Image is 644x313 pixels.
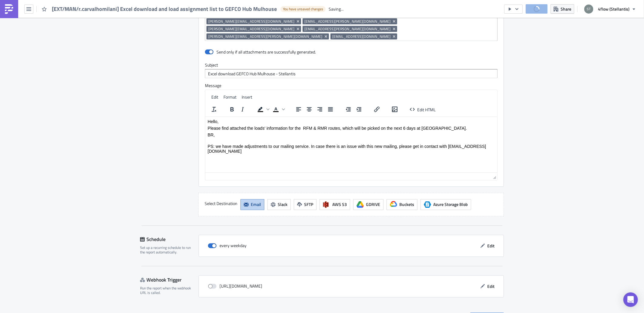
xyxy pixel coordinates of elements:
[271,105,286,114] div: Text color
[320,199,350,210] button: AWS S3
[487,243,495,249] span: Edit
[372,105,382,114] button: Insert/edit link
[278,201,287,208] span: Slack
[208,241,247,250] div: every weekday
[205,62,498,68] label: Subject
[208,27,294,31] span: [PERSON_NAME][EMAIL_ADDRESS][DOMAIN_NAME]
[387,199,418,210] button: Buckets
[208,282,262,291] div: [URL][DOMAIN_NAME]
[237,105,248,114] button: Italic
[211,94,218,100] span: Edit
[332,201,347,208] span: AWS S3
[4,4,14,14] img: PushMetrics
[251,201,261,208] span: Email
[140,286,195,295] div: Run the report when the webhook URL is called.
[366,201,380,208] span: GDRIVE
[304,19,391,24] span: [EMAIL_ADDRESS][PERSON_NAME][DOMAIN_NAME]
[332,34,391,39] span: [EMAIL_ADDRESS][DOMAIN_NAME]
[296,26,301,32] button: Remove Tag
[227,105,237,114] button: Bold
[329,6,344,12] span: Saving...
[551,4,574,14] button: Share
[304,201,313,208] span: SFTP
[491,173,497,180] div: Resize
[240,199,264,210] button: Email
[561,6,571,12] span: Share
[294,199,317,210] button: SFTP
[353,199,384,210] button: GDRIVE
[205,83,498,88] label: Message
[390,105,400,114] button: Insert/edit image
[208,19,294,24] span: [PERSON_NAME][EMAIL_ADDRESS][DOMAIN_NAME]
[205,199,237,208] label: Select Destination
[424,201,431,208] span: Azure Storage Blob
[477,241,498,251] button: Edit
[283,7,323,11] span: You have unsaved changes
[304,105,314,114] button: Align center
[52,5,277,12] span: [EXT/MAN/r.carvalhomilani] Excel download and load assignment list to GEFCO Hub Mulhouse
[477,282,498,291] button: Edit
[392,26,397,32] button: Remove Tag
[223,94,236,100] span: Format
[267,199,291,210] button: Slack
[598,6,629,12] span: 4flow (Stellantis)
[417,106,436,112] span: Edit HTML
[623,292,638,307] div: Open Intercom Messenger
[399,201,414,208] span: Buckets
[581,2,639,16] button: 4flow (Stellantis)
[208,34,322,39] span: [PERSON_NAME][EMAIL_ADDRESS][PERSON_NAME][DOMAIN_NAME]
[421,199,471,210] button: Azure Storage BlobAzure Storage Blob
[343,105,354,114] button: Decrease indent
[209,105,219,114] button: Clear formatting
[140,235,199,244] div: Schedule
[216,49,316,55] div: Send only if all attachments are successfully generated.
[584,4,594,14] img: Avatar
[242,94,252,100] span: Insert
[205,117,497,173] iframe: Rich Text Area
[293,105,304,114] button: Align left
[296,18,301,24] button: Remove Tag
[324,34,329,40] button: Remove Tag
[408,105,438,114] button: Edit HTML
[315,105,325,114] button: Align right
[325,105,336,114] button: Justify
[255,105,270,114] div: Background color
[140,276,199,285] div: Webhook Trigger
[433,201,468,208] span: Azure Storage Blob
[304,27,391,31] span: [EMAIL_ADDRESS][PERSON_NAME][DOMAIN_NAME]
[392,18,397,24] button: Remove Tag
[487,283,495,290] span: Edit
[392,34,397,40] button: Remove Tag
[140,246,195,255] div: Set up a recurring schedule to run the report automatically.
[354,105,364,114] button: Increase indent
